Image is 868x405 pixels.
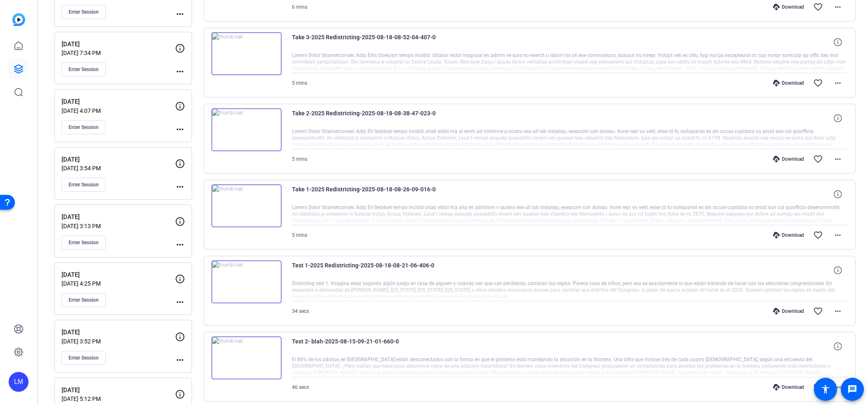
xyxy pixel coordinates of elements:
[211,260,282,303] img: thumb-nail
[292,108,445,128] span: Take 2-2025 Redistricting-2025-08-18-08-38-47-023-0
[175,240,185,250] mat-icon: more_horiz
[62,386,175,395] p: [DATE]
[69,9,99,15] span: Enter Session
[62,280,175,287] p: [DATE] 4:25 PM
[62,50,175,56] p: [DATE] 7:34 PM
[62,236,106,250] button: Enter Session
[69,181,99,188] span: Enter Session
[62,107,175,114] p: [DATE] 4:07 PM
[769,80,808,86] div: Download
[292,232,307,238] span: 5 mins
[833,306,843,316] mat-icon: more_horiz
[813,230,823,240] mat-icon: favorite_border
[833,78,843,88] mat-icon: more_horiz
[211,32,282,75] img: thumb-nail
[62,120,106,134] button: Enter Session
[175,355,185,365] mat-icon: more_horiz
[62,40,175,49] p: [DATE]
[62,395,175,402] p: [DATE] 5:12 PM
[292,384,309,390] span: 46 secs
[62,178,106,192] button: Enter Session
[62,351,106,365] button: Enter Session
[292,156,307,162] span: 5 mins
[9,372,28,392] div: LM
[769,308,808,314] div: Download
[175,124,185,134] mat-icon: more_horiz
[769,232,808,238] div: Download
[175,9,185,19] mat-icon: more_horiz
[62,223,175,229] p: [DATE] 3:13 PM
[292,184,445,204] span: Take 1-2025 Redistricting-2025-08-18-08-26-09-016-0
[62,62,106,76] button: Enter Session
[62,270,175,280] p: [DATE]
[62,165,175,172] p: [DATE] 3:54 PM
[211,336,282,379] img: thumb-nail
[833,230,843,240] mat-icon: more_horiz
[175,67,185,76] mat-icon: more_horiz
[69,355,99,361] span: Enter Session
[813,2,823,12] mat-icon: favorite_border
[62,212,175,222] p: [DATE]
[211,108,282,151] img: thumb-nail
[833,382,843,392] mat-icon: more_horiz
[292,32,445,52] span: Take 3-2025 Redistricting-2025-08-18-08-52-04-407-0
[69,66,99,73] span: Enter Session
[211,184,282,227] img: thumb-nail
[833,2,843,12] mat-icon: more_horiz
[769,4,808,10] div: Download
[813,78,823,88] mat-icon: favorite_border
[62,328,175,337] p: [DATE]
[62,5,106,19] button: Enter Session
[175,182,185,192] mat-icon: more_horiz
[12,13,25,26] img: blue-gradient.svg
[292,80,307,86] span: 5 mins
[292,336,445,356] span: Test 2- blah-2025-08-15-09-21-01-660-0
[813,306,823,316] mat-icon: favorite_border
[62,97,175,107] p: [DATE]
[292,308,309,314] span: 34 secs
[813,382,823,392] mat-icon: favorite_border
[813,154,823,164] mat-icon: favorite_border
[62,155,175,164] p: [DATE]
[62,338,175,345] p: [DATE] 3:52 PM
[69,124,99,131] span: Enter Session
[847,384,857,394] mat-icon: message
[175,297,185,307] mat-icon: more_horiz
[62,293,106,307] button: Enter Session
[292,4,307,10] span: 6 mins
[69,297,99,303] span: Enter Session
[69,239,99,246] span: Enter Session
[292,260,445,280] span: Test 1-2025 Redistricting-2025-08-18-08-21-06-406-0
[769,384,808,391] div: Download
[769,156,808,162] div: Download
[833,154,843,164] mat-icon: more_horiz
[821,384,830,394] mat-icon: accessibility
